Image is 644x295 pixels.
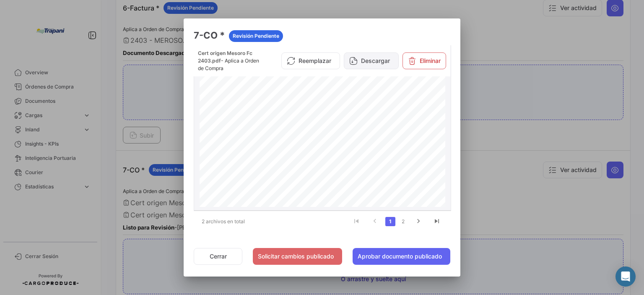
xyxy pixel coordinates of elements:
[353,248,450,265] button: Aprobar documento publicado
[194,211,263,232] div: 2 archivos en total
[344,52,399,69] button: Descargar
[281,52,340,69] button: Reemplazar
[367,217,383,226] a: go to previous page
[615,266,636,287] div: Abrir Intercom Messenger
[429,217,445,226] a: go to last page
[397,214,409,229] li: page 2
[402,52,446,69] button: Eliminar
[385,217,395,226] a: 1
[194,29,450,42] h3: 7-CO *
[198,50,252,64] span: Cert origen Mesoro Fc 2403.pdf
[253,248,342,265] button: Solicitar cambios publicado
[398,217,408,226] a: 2
[348,217,364,226] a: go to first page
[198,57,259,71] span: - Aplica a Orden de Compra
[194,248,242,265] button: Cerrar
[384,214,397,229] li: page 1
[233,32,279,40] span: Revisión Pendiente
[410,217,426,226] a: go to next page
